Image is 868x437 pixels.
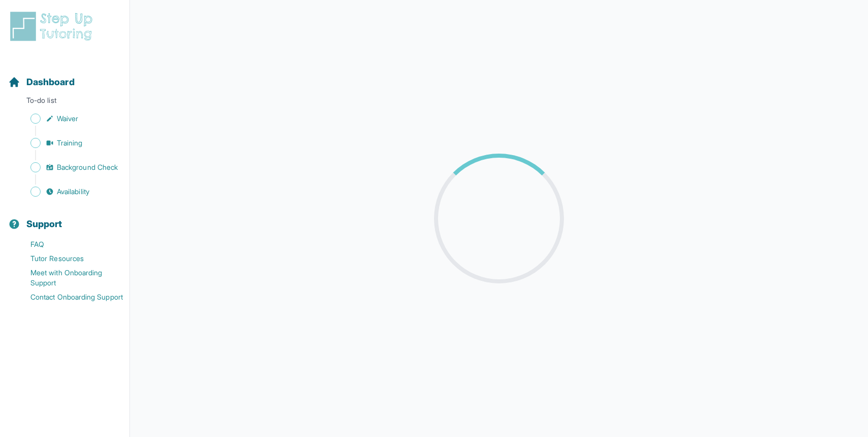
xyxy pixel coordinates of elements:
span: Background Check [57,162,118,172]
span: Support [26,217,62,231]
img: logo [8,10,98,43]
button: Support [4,201,125,235]
a: Meet with Onboarding Support [8,266,129,290]
span: Waiver [57,114,78,124]
span: Dashboard [26,75,75,89]
a: Availability [8,185,129,199]
a: FAQ [8,237,129,251]
a: Tutor Resources [8,251,129,266]
p: To-do list [4,95,125,110]
a: Waiver [8,112,129,126]
a: Background Check [8,160,129,174]
button: Dashboard [4,59,125,93]
span: Availability [57,187,89,197]
span: Training [57,138,83,148]
a: Dashboard [8,75,75,89]
a: Training [8,136,129,150]
a: Contact Onboarding Support [8,290,129,304]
